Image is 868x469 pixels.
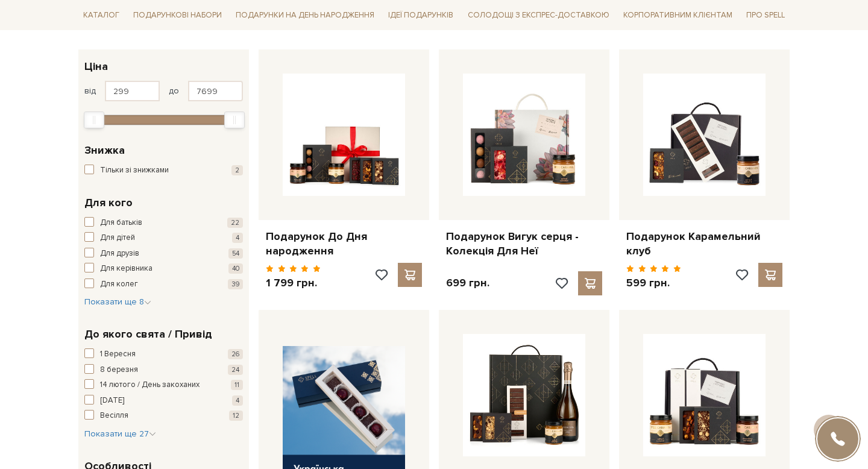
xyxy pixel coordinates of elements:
[100,279,138,291] span: Для колег
[100,395,124,407] span: [DATE]
[84,296,151,308] button: Показати ще 8
[446,230,602,258] a: Подарунок Вигук серця - Колекція Для Неї
[231,165,243,175] span: 2
[100,410,128,422] span: Весілля
[84,195,133,211] span: Для кого
[84,348,243,360] button: 1 Вересня 26
[84,248,243,260] button: Для друзів 54
[100,232,135,244] span: Для дітей
[100,364,138,376] span: 8 березня
[84,410,243,422] button: Весілля 12
[100,165,169,177] span: Тільки зі знижками
[224,112,245,128] div: Max
[100,248,139,260] span: Для друзів
[232,233,243,243] span: 4
[626,230,782,258] a: Подарунок Карамельний клуб
[741,6,790,25] span: Про Spell
[228,365,243,375] span: 24
[84,428,156,440] button: Показати ще 27
[229,411,243,421] span: 12
[228,263,243,274] span: 40
[228,279,243,289] span: 39
[84,429,156,439] span: Показати ще 27
[78,6,124,25] span: Каталог
[84,379,243,391] button: 14 лютого / День закоханих 11
[84,165,243,177] button: Тільки зі знижками 2
[231,6,379,25] span: Подарунки на День народження
[84,279,243,291] button: Для колег 39
[84,232,243,244] button: Для дітей 4
[446,276,489,290] p: 699 грн.
[228,349,243,359] span: 26
[84,86,96,96] span: від
[84,112,104,128] div: Min
[463,5,614,25] a: Солодощі з експрес-доставкою
[100,217,142,229] span: Для батьків
[84,395,243,407] button: [DATE] 4
[84,297,151,307] span: Показати ще 8
[266,230,422,258] a: Подарунок До Дня народження
[266,276,321,290] p: 1 799 грн.
[228,248,243,259] span: 54
[84,142,125,159] span: Знижка
[84,58,108,75] span: Ціна
[383,6,458,25] span: Ідеї подарунків
[100,379,200,391] span: 14 лютого / День закоханих
[100,263,153,275] span: Для керівника
[169,86,179,96] span: до
[84,326,212,342] span: До якого свята / Привід
[227,218,243,228] span: 22
[618,5,737,25] a: Корпоративним клієнтам
[188,81,243,101] input: Ціна
[232,395,243,406] span: 4
[100,348,136,360] span: 1 Вересня
[626,276,681,290] p: 599 грн.
[84,364,243,376] button: 8 березня 24
[84,217,243,229] button: Для батьків 22
[231,380,243,390] span: 11
[105,81,160,101] input: Ціна
[128,6,227,25] span: Подарункові набори
[84,263,243,275] button: Для керівника 40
